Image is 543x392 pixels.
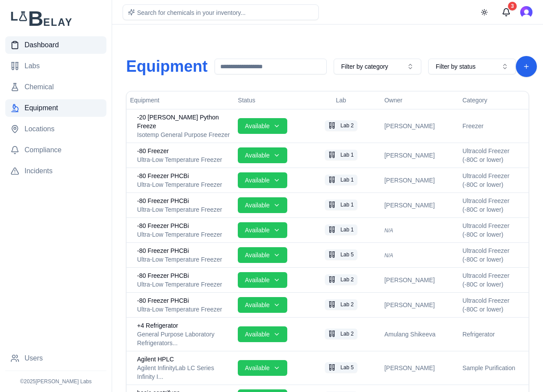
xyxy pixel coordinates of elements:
div: Ultra-Low Temperature Freezer [137,180,231,189]
td: Ultracold Freezer (-80C or lower) [459,292,529,317]
span: N/A [384,227,393,234]
span: Agilent HPLC [137,355,174,364]
button: Lab 2 [325,120,357,131]
td: [PERSON_NAME] [381,192,459,217]
span: -80 Freezer PHCBi [137,271,189,280]
button: Lab 5 [325,362,357,373]
img: Ross Martin-Wells [520,6,532,18]
button: Lab 1 [325,199,357,210]
td: Ultracold Freezer (-80C or lower) [459,242,529,267]
div: Ultra-Low Temperature Freezer [137,280,231,289]
button: Available [238,247,287,263]
td: [PERSON_NAME] [381,168,459,192]
div: Ultra-Low Temperature Freezer [137,205,231,214]
span: Users [25,353,43,364]
td: Refrigerator [459,317,529,351]
td: [PERSON_NAME] [381,267,459,292]
span: Labs [25,61,40,71]
button: Available [238,297,287,313]
span: -80 Freezer [137,147,169,155]
span: -80 Freezer PHCBi [137,196,189,205]
td: Ultracold Freezer (-80C or lower) [459,267,529,292]
td: Sample Purification [459,351,529,385]
img: Lab Belay Logo [5,10,106,26]
th: Equipment [127,91,234,109]
button: Lab 1 [325,150,357,160]
button: Toggle theme [476,4,492,20]
button: Lab 2 [325,299,357,310]
button: Available [238,222,287,238]
a: Compliance [5,141,106,159]
th: Lab [301,91,381,109]
span: Compliance [25,145,61,155]
td: Ultracold Freezer (-80C or lower) [459,217,529,242]
div: 3 [508,2,517,10]
button: Available [238,172,287,188]
div: Ultra-Low Temperature Freezer [137,230,231,239]
div: General Purpose Laboratory Refrigerators and Freezers [137,330,231,347]
button: Available [238,147,287,163]
button: Lab 2 [325,329,357,339]
th: Status [234,91,301,109]
button: Lab 5 [325,249,357,260]
h1: Equipment [126,58,208,75]
button: Filter by status [428,59,516,74]
a: Incidents [5,162,106,180]
td: Amulang Shikeeva [381,317,459,351]
span: -80 Freezer PHCBi [137,171,189,180]
button: Lab 2 [325,274,357,285]
a: Equipment [5,99,106,117]
span: N/A [384,252,393,259]
button: Available [238,118,287,134]
span: Dashboard [25,40,59,50]
a: Chemical [5,78,106,96]
span: Locations [25,124,55,134]
button: Lab 1 [325,224,357,235]
button: Available [238,272,287,288]
td: [PERSON_NAME] [381,292,459,317]
span: -80 Freezer PHCBi [137,246,189,255]
span: Equipment [25,103,58,113]
span: Chemical [25,82,54,92]
span: +4 Refrigerator [137,321,178,330]
button: Add Equipment [516,56,537,77]
p: © 2025 [PERSON_NAME] Labs [5,378,106,385]
td: Ultracold Freezer (-80C or lower) [459,143,529,168]
td: [PERSON_NAME] [381,143,459,168]
a: Locations [5,120,106,138]
button: Open user button [520,6,532,18]
td: Ultracold Freezer (-80C or lower) [459,168,529,192]
td: Ultracold Freezer (-80C or lower) [459,192,529,217]
button: Lab 1 [325,175,357,185]
a: Dashboard [5,36,106,54]
span: Incidents [25,166,53,176]
div: Agilent InfinityLab LC Series Infinity II Analytical & Bio-inert Fraction Collector [137,364,231,381]
div: Ultra-Low Temperature Freezer [137,255,231,264]
button: Messages (3 unread) [497,3,515,21]
th: Category [459,91,529,109]
span: -80 Freezer PHCBi [137,221,189,230]
div: Ultra-Low Temperature Freezer [137,155,231,164]
button: Available [238,197,287,213]
span: -20 [PERSON_NAME] Python Freeze [137,113,231,130]
button: Available [238,360,287,376]
th: Owner [381,91,459,109]
a: Labs [5,57,106,75]
td: Freezer [459,109,529,143]
button: Available [238,326,287,342]
button: Filter by category [334,59,421,74]
td: [PERSON_NAME] [381,351,459,385]
a: Users [5,350,106,367]
span: Search for chemicals in your inventory... [137,9,246,16]
span: -80 Freezer PHCBi [137,296,189,305]
div: Ultra-Low Temperature Freezer [137,305,231,314]
div: Isotemp General Purpose Freezer [137,130,231,139]
td: [PERSON_NAME] [381,109,459,143]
